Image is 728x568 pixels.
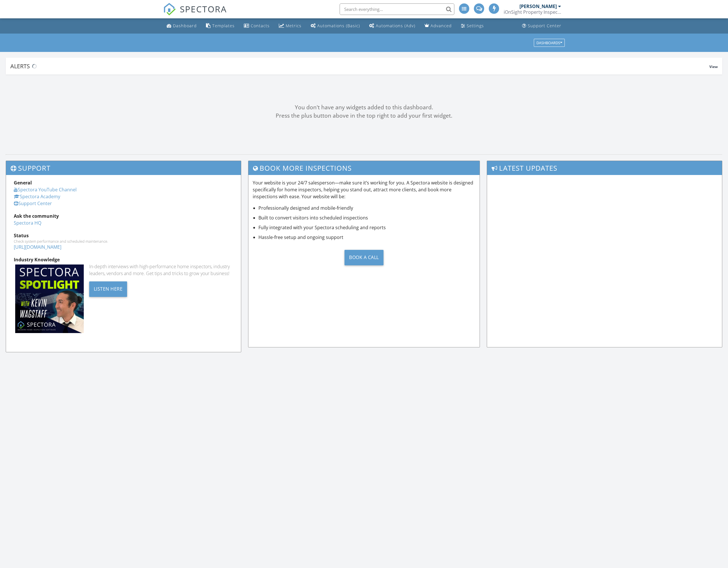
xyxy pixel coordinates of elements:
[89,285,127,292] a: Listen Here
[422,21,454,31] a: Advanced
[14,239,233,244] div: Check system performance and scheduled maintenance.
[520,21,564,31] a: Support Center
[242,21,272,31] a: Contacts
[14,213,233,219] div: Ask the community
[6,103,722,112] div: You don't have any widgets added to this dashboard.
[14,186,77,193] a: Spectora YouTube Channel
[504,9,561,15] div: iOnSight Property Inspections
[536,41,562,45] div: Dashboards
[528,23,561,28] div: Support Center
[534,39,565,47] button: Dashboards
[709,64,718,69] span: View
[277,21,304,31] a: Metrics
[467,23,484,28] div: Settings
[459,21,486,31] a: Settings
[14,244,61,250] a: [URL][DOMAIN_NAME]
[248,161,480,175] h3: Book More Inspections
[173,23,197,28] div: Dashboard
[487,161,722,175] h3: Latest Updates
[258,214,476,221] li: Built to convert visitors into scheduled inspections
[367,21,418,31] a: Automations (Advanced)
[204,21,237,31] a: Templates
[286,23,301,28] div: Metrics
[253,245,476,270] a: Book a Call
[14,200,52,207] a: Support Center
[317,23,360,28] div: Automations (Basic)
[14,193,60,200] a: Spectora Academy
[89,263,233,277] div: In-depth interviews with high-performance home inspectors, industry leaders, vendors and more. Ge...
[15,264,84,333] img: Spectoraspolightmain
[212,23,235,28] div: Templates
[258,224,476,231] li: Fully integrated with your Spectora scheduling and reports
[344,250,384,265] div: Book a Call
[14,220,41,226] a: Spectora HQ
[10,62,709,70] div: Alerts
[258,205,476,211] li: Professionally designed and mobile-friendly
[431,23,452,28] div: Advanced
[14,232,233,239] div: Status
[14,256,233,263] div: Industry Knowledge
[253,179,476,200] p: Your website is your 24/7 salesperson—make sure it’s working for you. A Spectora website is desig...
[164,21,199,31] a: Dashboard
[14,180,32,186] strong: General
[519,3,557,9] div: [PERSON_NAME]
[6,161,241,175] h3: Support
[251,23,270,28] div: Contacts
[89,281,127,297] div: Listen Here
[163,3,176,15] img: The Best Home Inspection Software - Spectora
[376,23,415,28] div: Automations (Adv)
[163,8,227,20] a: SPECTORA
[308,21,362,31] a: Automations (Basic)
[258,234,476,241] li: Hassle-free setup and ongoing support
[6,112,722,120] div: Press the plus button above in the top right to add your first widget.
[180,3,227,15] span: SPECTORA
[340,3,454,15] input: Search everything...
